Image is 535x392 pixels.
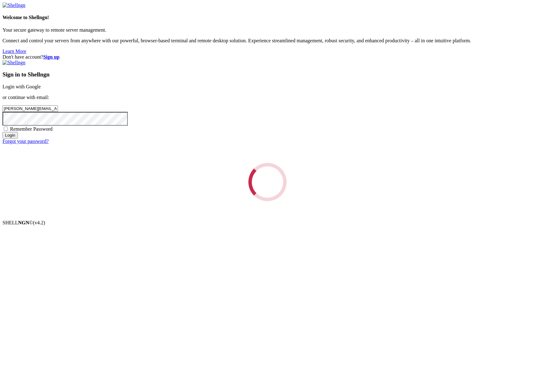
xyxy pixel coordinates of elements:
b: NGN [18,220,29,225]
img: Shellngn [3,60,25,65]
div: Loading... [241,155,294,209]
input: Email address [3,105,58,112]
h3: Sign in to Shellngn [3,71,532,78]
img: Shellngn [3,3,25,8]
a: Forgot your password? [3,139,49,144]
p: Connect and control your servers from anywhere with our powerful, browser-based terminal and remo... [3,38,532,44]
div: Don't have account? [3,54,532,60]
span: SHELL © [3,220,45,225]
span: 4.2.0 [33,220,45,225]
h4: Welcome to Shellngn! [3,15,532,20]
p: Your secure gateway to remote server management. [3,27,532,33]
a: Login with Google [3,84,41,89]
span: Remember Password [10,126,53,132]
input: Login [3,132,18,139]
a: Learn More [3,49,26,54]
p: or continue with email: [3,95,532,100]
a: Sign up [43,54,60,60]
input: Remember Password [4,127,8,131]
